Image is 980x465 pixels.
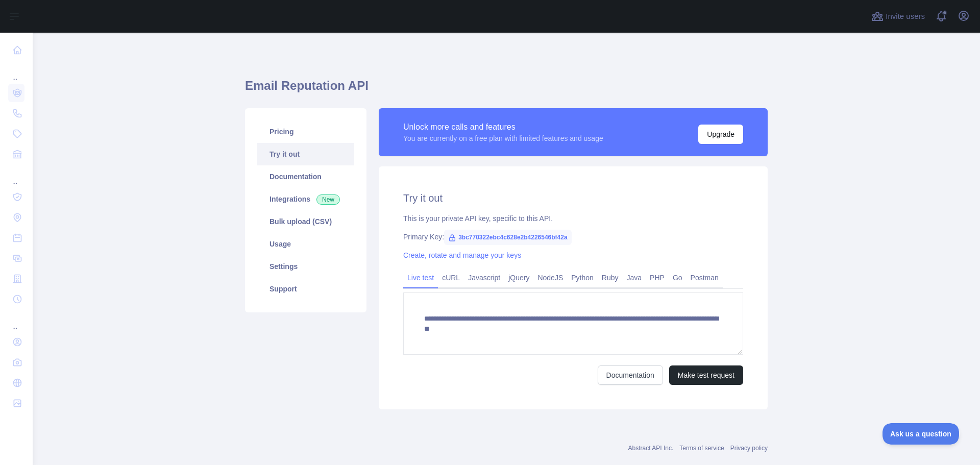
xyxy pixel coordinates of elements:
[730,445,768,452] a: Privacy policy
[257,165,354,188] a: Documentation
[869,8,927,25] button: Invite users
[245,78,768,102] h1: Email Reputation API
[316,194,340,205] span: New
[669,270,687,286] a: Go
[403,232,743,242] div: Primary Key:
[403,251,521,259] a: Create, rotate and manage your keys
[598,270,623,286] a: Ruby
[403,213,743,224] div: This is your private API key, specific to this API.
[444,230,572,245] span: 3bc770322ebc4c628e2b4226546bf42a
[257,210,354,233] a: Bulk upload (CSV)
[464,270,504,286] a: Javascript
[257,255,354,278] a: Settings
[623,270,646,286] a: Java
[567,270,598,286] a: Python
[8,165,24,186] div: ...
[438,270,464,286] a: cURL
[886,11,925,22] span: Invite users
[698,125,743,144] button: Upgrade
[533,270,567,286] a: NodeJS
[403,191,743,205] h2: Try it out
[646,270,669,286] a: PHP
[504,270,533,286] a: jQuery
[8,310,24,331] div: ...
[257,188,354,210] a: Integrations New
[628,445,674,452] a: Abstract API Inc.
[257,120,354,143] a: Pricing
[669,365,743,385] button: Make test request
[883,423,960,445] iframe: Toggle Customer Support
[403,270,438,286] a: Live test
[687,270,723,286] a: Postman
[8,61,24,82] div: ...
[257,278,354,300] a: Support
[403,133,603,143] div: You are currently on a free plan with limited features and usage
[403,121,603,133] div: Unlock more calls and features
[257,143,354,165] a: Try it out
[679,445,724,452] a: Terms of service
[257,233,354,255] a: Usage
[598,365,663,385] a: Documentation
